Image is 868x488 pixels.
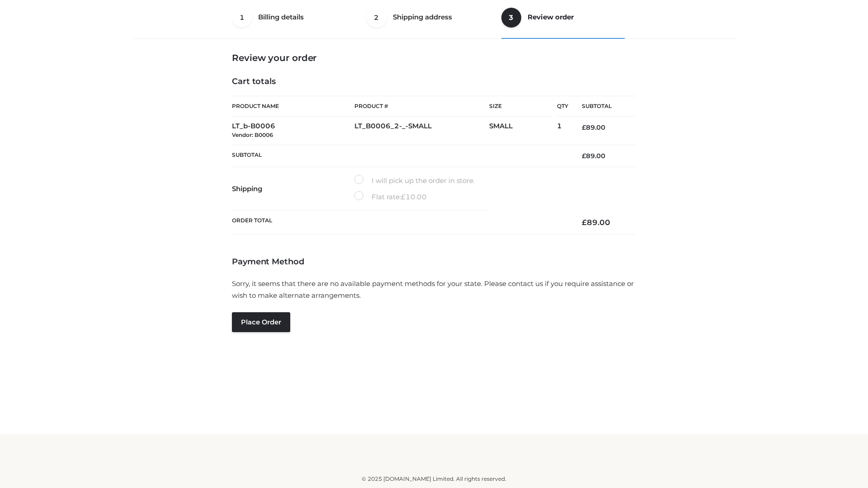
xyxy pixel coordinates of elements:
span: £ [582,218,587,227]
small: Vendor: B0006 [232,131,273,138]
span: £ [582,152,586,160]
th: Shipping [232,167,354,211]
th: Product # [354,96,489,117]
div: © 2025 [DOMAIN_NAME] Limited. All rights reserved. [134,474,734,483]
span: £ [582,123,586,131]
span: Sorry, it seems that there are no available payment methods for your state. Please contact us if ... [232,279,634,300]
bdi: 89.00 [582,218,610,227]
td: SMALL [489,117,557,145]
th: Order Total [232,211,568,235]
bdi: 89.00 [582,123,605,131]
label: Flat rate: [354,191,427,203]
h4: Payment Method [232,257,636,267]
bdi: 89.00 [582,152,605,160]
th: Subtotal [568,96,636,117]
h4: Cart totals [232,77,636,87]
h3: Review your order [232,52,636,63]
span: £ [401,192,406,201]
td: 1 [557,117,568,145]
th: Product Name [232,96,354,117]
td: LT_B0006_2-_-SMALL [354,117,489,145]
label: I will pick up the order in store. [354,175,475,187]
td: LT_b-B0006 [232,117,354,145]
bdi: 10.00 [401,192,427,201]
th: Size [489,96,552,117]
th: Subtotal [232,145,568,167]
button: Place order [232,312,290,332]
th: Qty [557,96,568,117]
